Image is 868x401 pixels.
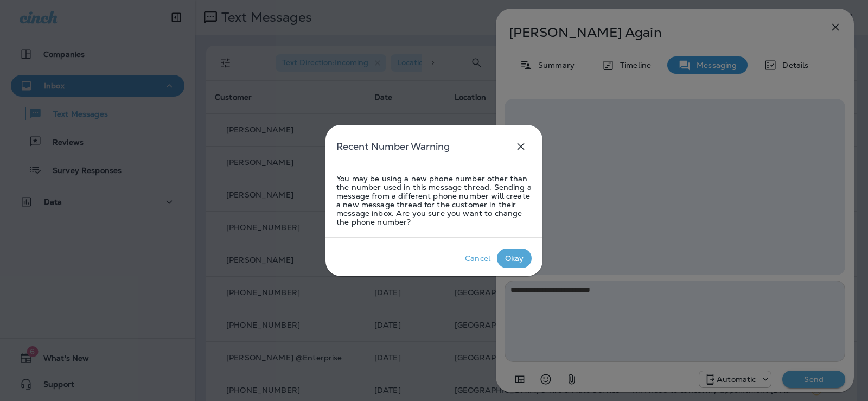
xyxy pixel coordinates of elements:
div: Cancel [465,254,490,263]
p: You may be using a new phone number other than the number used in this message thread. Sending a ... [336,174,532,226]
h5: Recent Number Warning [336,138,450,155]
button: Cancel [458,249,497,268]
div: Okay [505,254,524,263]
button: close [510,136,532,157]
button: Okay [497,249,532,268]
